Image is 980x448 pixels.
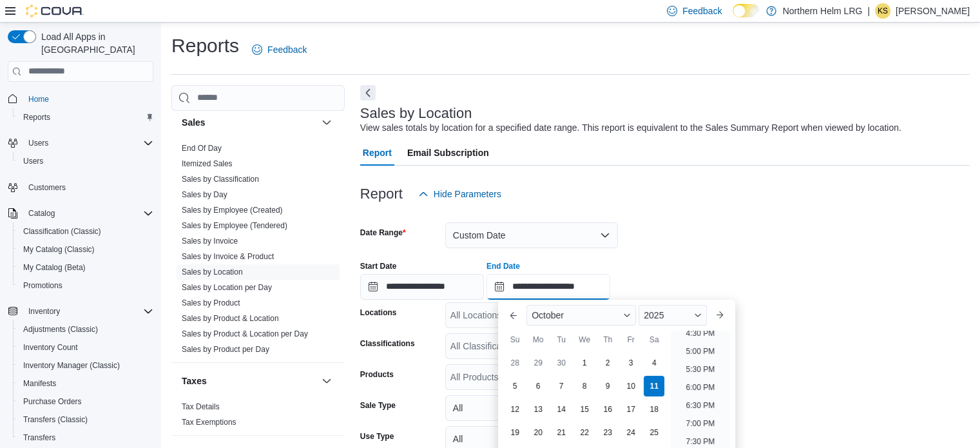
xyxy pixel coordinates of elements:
span: Sales by Product [182,298,240,308]
label: Date Range [360,228,406,238]
a: Feedback [247,37,312,63]
span: Sales by Employee (Tendered) [182,220,287,231]
div: Button. Open the year selector. 2025 is currently selected. [639,305,706,326]
li: 6:00 PM [681,380,720,395]
div: day-1 [574,353,595,373]
div: View sales totals by location for a specified date range. This report is equivalent to the Sales ... [360,121,901,135]
label: Locations [360,307,397,318]
a: Sales by Product per Day [182,345,269,354]
span: Tax Details [182,402,220,412]
a: Purchase Orders [18,394,87,409]
div: day-28 [504,353,525,373]
div: day-6 [528,376,548,396]
a: My Catalog (Classic) [18,242,100,257]
li: 5:30 PM [681,362,720,377]
div: Tu [551,329,572,350]
span: Inventory [28,306,60,317]
a: Sales by Location [182,268,243,277]
li: 6:30 PM [681,398,720,413]
a: End Of Day [182,144,222,153]
button: Inventory [23,304,65,319]
button: Taxes [182,375,316,387]
span: Transfers [18,430,153,445]
h3: Sales by Location [360,106,472,121]
button: Taxes [319,373,334,389]
a: Transfers [18,430,61,445]
a: Sales by Invoice & Product [182,252,274,261]
input: Press the down key to enter a popover containing a calendar. Press the escape key to close the po... [486,274,610,300]
label: Sale Type [360,400,396,411]
span: Sales by Day [182,190,227,200]
div: We [574,329,595,350]
button: Classification (Classic) [13,222,159,240]
span: Inventory Count [23,342,78,353]
div: day-30 [551,353,572,373]
div: Katrina Sirota [875,3,890,19]
a: Manifests [18,376,61,391]
button: Inventory Manager (Classic) [13,356,159,375]
span: Reports [18,110,153,125]
li: 4:30 PM [681,326,720,341]
span: Users [23,156,43,166]
div: day-10 [620,376,641,396]
button: Customers [3,178,159,197]
span: Catalog [28,208,55,219]
button: Home [3,90,159,108]
button: Purchase Orders [13,393,159,411]
button: Inventory Count [13,338,159,356]
span: Tax Exemptions [182,417,236,427]
span: Promotions [18,278,153,293]
img: Cova [26,5,84,17]
button: Hide Parameters [413,181,506,207]
a: Sales by Product [182,298,240,307]
div: day-17 [620,399,641,420]
button: Sales [182,116,316,129]
div: day-8 [574,376,595,396]
div: day-21 [551,422,572,443]
a: Sales by Location per Day [182,283,272,292]
h3: Report [360,186,403,202]
a: Classification (Classic) [18,224,106,239]
a: Sales by Employee (Tendered) [182,221,287,230]
a: Inventory Manager (Classic) [18,358,125,373]
span: Inventory Manager (Classic) [18,358,153,373]
div: day-24 [620,422,641,443]
div: Taxes [171,399,345,435]
span: Hide Parameters [434,188,501,200]
span: Itemized Sales [182,159,233,169]
button: Users [3,134,159,152]
button: Reports [13,108,159,126]
label: Use Type [360,431,394,442]
span: Classification (Classic) [18,224,153,239]
div: day-12 [504,399,525,420]
a: Transfers (Classic) [18,412,93,427]
a: Itemized Sales [182,159,233,168]
span: Purchase Orders [23,396,82,407]
label: Products [360,369,394,380]
button: Previous Month [503,305,524,326]
a: Sales by Product & Location [182,314,279,323]
button: Catalog [3,204,159,222]
button: My Catalog (Classic) [13,240,159,258]
label: End Date [486,261,520,271]
a: My Catalog (Beta) [18,260,91,275]
div: day-16 [597,399,618,420]
span: Inventory Manager (Classic) [23,360,120,371]
div: day-22 [574,422,595,443]
span: Transfers [23,433,55,443]
div: day-9 [597,376,618,396]
div: Button. Open the month selector. October is currently selected. [526,305,636,326]
span: My Catalog (Classic) [18,242,153,257]
span: Sales by Classification [182,174,259,184]
button: Transfers (Classic) [13,411,159,429]
button: My Catalog (Beta) [13,258,159,277]
div: day-19 [504,422,525,443]
span: KS [878,3,888,19]
div: day-13 [528,399,548,420]
div: Th [597,329,618,350]
p: Northern Helm LRG [783,3,863,19]
span: Inventory Count [18,340,153,355]
button: Next [360,85,376,101]
a: Home [23,92,54,107]
span: Feedback [682,5,722,17]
